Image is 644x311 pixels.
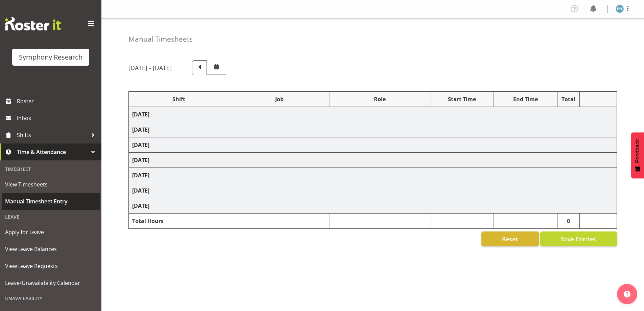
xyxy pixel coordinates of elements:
td: [DATE] [129,122,617,137]
img: Rosterit website logo [5,17,61,30]
div: Total [561,95,576,103]
span: View Leave Balances [5,244,96,254]
button: Reset [481,231,539,246]
div: Unavailability [2,291,100,305]
a: Manual Timesheet Entry [2,193,100,210]
div: Leave [2,210,100,224]
img: paul-hitchfield1916.jpg [616,5,624,13]
a: View Leave Requests [2,258,100,274]
span: Shifts [17,130,88,140]
span: View Timesheets [5,179,96,190]
span: Apply for Leave [5,227,96,237]
td: [DATE] [129,198,617,214]
span: Manual Timesheet Entry [5,196,96,206]
h5: [DATE] - [DATE] [128,64,172,71]
td: [DATE] [129,168,617,183]
a: Leave/Unavailability Calendar [2,274,100,291]
div: Job [233,95,326,103]
span: Roster [17,96,98,106]
a: View Timesheets [2,176,100,193]
td: 0 [557,214,580,229]
td: [DATE] [129,107,617,122]
h4: Manual Timesheets [128,35,193,43]
img: help-xxl-2.png [624,291,630,297]
div: Timesheet [2,162,100,176]
td: Total Hours [129,214,229,229]
span: Feedback [635,139,641,163]
span: Save Entries [561,235,596,243]
a: View Leave Balances [2,241,100,258]
span: Leave/Unavailability Calendar [5,278,96,288]
td: [DATE] [129,183,617,198]
button: Feedback - Show survey [631,132,644,178]
div: Shift [132,95,225,103]
div: End Time [497,95,554,103]
span: Inbox [17,113,98,123]
div: Role [333,95,427,103]
button: Save Entries [540,231,617,246]
div: Symphony Research [19,52,82,62]
span: View Leave Requests [5,261,96,271]
span: Time & Attendance [17,147,88,157]
span: Reset [502,235,518,243]
a: Apply for Leave [2,224,100,241]
td: [DATE] [129,153,617,168]
div: Start Time [434,95,490,103]
td: [DATE] [129,137,617,153]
